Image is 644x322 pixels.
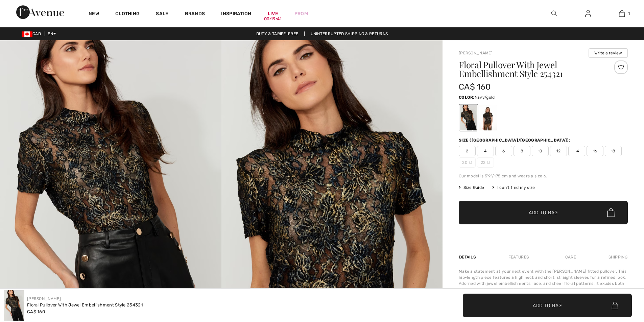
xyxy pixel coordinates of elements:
img: Bag.svg [612,302,618,309]
span: 18 [605,146,622,156]
a: Live03:19:41 [268,10,278,17]
span: Navy/gold [475,95,495,100]
div: I can't find my size [492,184,535,191]
span: Color: [459,95,475,100]
div: Floral Pullover With Jewel Embellishment Style 254321 [27,302,143,308]
a: New [89,11,99,18]
img: Bag.svg [607,208,615,217]
img: Floral Pullover with Jewel Embellishment Style 254321 [4,290,24,321]
div: Make a statement at your next event with the [PERSON_NAME] fitted pullover. This hip-length piece... [459,268,628,299]
button: Write a review [589,48,628,58]
img: 1ère Avenue [16,5,64,19]
span: 6 [495,146,512,156]
span: CAD [22,31,44,36]
div: 03:19:41 [264,16,282,22]
a: Prom [294,10,308,17]
span: Add to Bag [533,302,562,309]
div: Features [503,251,534,263]
a: Clothing [115,11,140,18]
span: 4 [477,146,494,156]
span: 16 [587,146,603,156]
span: 8 [514,146,530,156]
a: [PERSON_NAME] [459,51,493,55]
span: Size Guide [459,184,484,191]
div: Navy/gold [460,105,477,130]
span: 2 [459,146,476,156]
a: 1 [605,9,638,18]
a: [PERSON_NAME] [27,296,61,301]
img: My Info [585,9,591,18]
div: Size ([GEOGRAPHIC_DATA]/[GEOGRAPHIC_DATA]): [459,137,572,143]
span: EN [48,31,56,36]
button: Add to Bag [463,294,632,317]
div: Care [559,251,582,263]
span: CA$ 160 [27,309,45,314]
img: My Bag [619,9,625,18]
img: ring-m.svg [469,161,472,164]
span: 12 [550,146,567,156]
div: Copper/Black [479,105,497,130]
span: 10 [532,146,549,156]
img: Canadian Dollar [22,31,32,37]
span: 1 [628,10,630,17]
div: Our model is 5'9"/175 cm and wears a size 6. [459,173,628,179]
a: Sign In [580,9,596,18]
span: Add to Bag [529,209,558,216]
span: Inspiration [221,11,251,18]
h1: Floral Pullover With Jewel Embellishment Style 254321 [459,60,600,78]
div: Shipping [607,251,628,263]
span: 22 [477,157,494,168]
a: Sale [156,11,168,18]
div: Details [459,251,478,263]
button: Add to Bag [459,201,628,224]
span: CA$ 160 [459,82,491,92]
a: Brands [185,11,205,18]
img: ring-m.svg [487,161,490,164]
span: 20 [459,157,476,168]
img: search the website [551,9,557,18]
span: 14 [568,146,585,156]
